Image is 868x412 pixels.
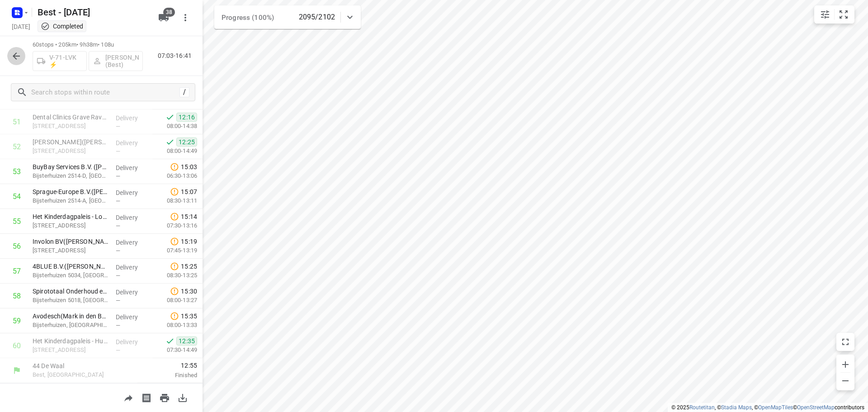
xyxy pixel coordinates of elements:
span: 15:35 [181,312,197,321]
svg: Late [170,287,179,296]
button: Fit zoom [835,5,853,24]
svg: Late [170,187,179,196]
span: 38 [163,8,175,17]
p: 44 De Waal [33,361,127,370]
a: OpenMapTiles [758,404,793,411]
svg: Done [165,113,175,122]
p: Arie Blok Balgoij(Alix van Erven) [33,137,108,147]
p: 07:30-14:49 [152,346,197,355]
button: More [176,9,194,27]
p: Bijsterhuizen, [GEOGRAPHIC_DATA] [33,321,108,330]
p: Het Kinderdagpaleis - Locatie Beuningsesteeg(Elke Janssen) [33,212,108,221]
button: 38 [155,9,173,27]
p: 08:00-14:38 [152,122,197,131]
span: 12:55 [137,361,197,370]
div: 55 [13,217,21,226]
p: Delivery [116,313,149,322]
p: Delivery [116,337,149,346]
svg: Late [170,262,179,271]
span: — [116,198,120,204]
span: Print shipping labels [137,393,156,402]
span: — [116,322,120,329]
p: Bijsterhuizen 2514-A, Wijchen [33,196,108,205]
p: Dental Clinics Grave Ravelijn(Claudia Mulder) [33,113,108,122]
a: Stadia Maps [721,404,752,411]
p: Best, [GEOGRAPHIC_DATA] [33,370,127,379]
p: Bijsterhuizen 5018, Wijchen [33,296,108,305]
p: Sprague-Europe B.V.(Liz Escobar) [33,187,108,196]
p: 08:30-13:25 [152,271,197,280]
span: — [116,347,120,354]
p: Bijsterhuizen 2514-D, Wijchen [33,171,108,180]
div: Progress (100%)2095/2102 [214,5,361,29]
p: Spirototaal Onderhoud en Installatie(Mike Turlings) [33,287,108,296]
p: Finished [137,371,197,380]
p: Delivery [116,238,149,247]
svg: Late [170,162,179,171]
p: Delivery [116,288,149,297]
p: 07:03-16:41 [158,51,195,61]
div: 57 [13,267,21,275]
span: — [116,223,120,229]
div: 59 [13,317,21,325]
p: Het Kinderdagpaleis - Huurlingsedam(Elke Janssen ) [33,336,108,346]
span: 15:14 [181,212,197,221]
span: — [116,247,120,254]
span: 12:16 [176,113,197,122]
p: 08:00-13:33 [152,321,197,330]
span: Download route [174,393,192,402]
p: Huurlingsedam 10-A, Wijchen [33,346,108,355]
p: Delivery [116,163,149,172]
span: 15:30 [181,287,197,296]
span: — [116,297,120,304]
span: 15:03 [181,162,197,171]
p: [STREET_ADDRESS] [33,147,108,156]
span: — [116,123,120,130]
span: 15:25 [181,262,197,271]
p: Avodesch(Mark in den Bosch) [33,312,108,321]
p: Delivery [116,188,149,197]
svg: Late [170,237,179,246]
p: 4BLUE B.V.(Daphne Lenkens) [33,262,108,271]
div: / [179,87,189,97]
span: 12:35 [176,336,197,346]
a: Routetitan [689,404,715,411]
div: 60 [13,341,21,350]
span: 12:25 [176,137,197,147]
button: Map settings [816,5,834,24]
p: Trompetterstraat 5, Grave [33,122,108,131]
p: 08:00-14:49 [152,147,197,156]
div: small contained button group [814,5,854,24]
div: 51 [13,118,21,126]
svg: Done [165,336,175,346]
p: 08:00-13:27 [152,296,197,305]
div: 56 [13,242,21,251]
span: 15:07 [181,187,197,196]
p: Delivery [116,138,149,147]
p: 08:30-13:11 [152,196,197,205]
svg: Late [170,312,179,321]
p: [STREET_ADDRESS] [33,246,108,255]
p: 2095/2102 [299,12,335,23]
li: © 2025 , © , © © contributors [671,404,864,411]
span: — [116,272,120,279]
p: Bijsterhuizen 5034, Wijchen [33,271,108,280]
a: OpenStreetMap [797,404,835,411]
div: 52 [13,142,21,151]
p: Delivery [116,213,149,222]
span: 15:19 [181,237,197,246]
div: 53 [13,167,21,176]
p: 07:45-13:19 [152,246,197,255]
p: Involon BV([PERSON_NAME]) [33,237,108,246]
p: Delivery [116,263,149,272]
p: Delivery [116,114,149,123]
input: Search stops within route [31,85,179,99]
p: Beuningsesteeg 19, Wijchen [33,221,108,230]
div: 54 [13,192,21,201]
p: 06:30-13:06 [152,171,197,180]
div: 58 [13,292,21,300]
p: 60 stops • 205km • 9h38m • 108u [33,41,143,49]
span: Print route [156,393,174,402]
span: Progress (100%) [222,14,274,22]
span: — [116,148,120,155]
